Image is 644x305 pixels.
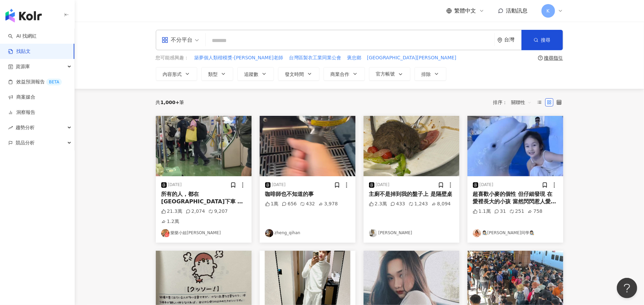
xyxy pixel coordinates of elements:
div: 台灣 [504,37,521,43]
span: rise [8,125,13,130]
img: KOL Avatar [369,229,377,237]
button: 內容形式 [156,67,197,81]
div: 2.3萬 [369,201,387,207]
div: 1.2萬 [161,218,179,225]
div: [DATE] [272,182,286,188]
div: 共 筆 [156,100,184,105]
img: KOL Avatar [265,229,273,237]
span: [GEOGRAPHIC_DATA][PERSON_NAME] [367,55,456,61]
div: 1.1萬 [473,208,491,215]
iframe: Help Scout Beacon - Open [617,278,637,298]
div: 不分平台 [162,35,193,45]
button: 發文時間 [278,67,319,81]
img: logo [5,9,42,22]
span: 築夢個人類楷模獎-[PERSON_NAME]老師 [195,55,283,61]
div: 433 [390,201,405,207]
button: [GEOGRAPHIC_DATA][PERSON_NAME] [367,54,457,62]
div: 主廚不是掉到我的盤子上 是隔壁桌 [369,190,454,198]
a: 找貼文 [8,48,31,55]
button: 商業合作 [324,67,365,81]
div: 251 [510,208,525,215]
div: 排序： [493,97,535,108]
button: 類型 [201,67,233,81]
span: 類型 [208,72,218,77]
span: 發文時間 [285,72,304,77]
a: KOL Avatar👩🏻‍🎨[PERSON_NAME]同學👩🏻‍🎨 [473,229,558,237]
div: 超喜歡小麥的個性 但仔細發現 在愛裡長大的小孩 當然閃閃惹人愛😍😍😍😍😍 [473,190,558,206]
span: 關聯性 [511,97,532,108]
div: 8,094 [431,201,451,207]
img: post-image [364,116,459,176]
span: question-circle [538,56,543,60]
img: post-image [260,116,355,176]
div: [DATE] [376,182,390,188]
span: 褒忠鄉 [347,55,361,61]
div: 咖啡師也不知道的事 [265,190,350,198]
div: 1,243 [409,201,428,207]
div: 3,978 [318,201,338,207]
span: 搜尋 [541,37,551,43]
div: 9,207 [208,208,228,215]
a: 效益預測報告BETA [8,79,62,85]
div: 所有的人，都在[GEOGRAPHIC_DATA]下車 這個畫面太感動 [161,190,246,206]
div: 2,074 [186,208,205,215]
span: 官方帳號 [376,71,395,77]
span: 繁體中文 [455,7,476,15]
span: 趨勢分析 [16,120,35,135]
div: [DATE] [168,182,182,188]
a: 商案媒合 [8,94,35,101]
img: KOL Avatar [161,229,169,237]
img: post-image [156,116,252,176]
div: 656 [282,201,297,207]
span: 排除 [422,72,431,77]
div: 21.3萬 [161,208,182,215]
span: 內容形式 [163,72,182,77]
img: KOL Avatar [473,229,481,237]
a: KOL Avatar[PERSON_NAME] [369,229,454,237]
img: post-image [467,116,563,176]
span: environment [497,38,502,43]
button: 官方帳號 [369,67,410,81]
button: 築夢個人類楷模獎-[PERSON_NAME]老師 [194,54,283,62]
button: 追蹤數 [237,67,274,81]
a: 洞察報告 [8,109,35,116]
span: 資源庫 [16,59,30,74]
div: 1萬 [265,201,279,207]
button: 褒忠鄉 [347,54,362,62]
div: 432 [300,201,315,207]
div: 搜尋指引 [544,55,563,61]
span: K [547,7,550,15]
span: 商業合作 [331,72,350,77]
button: 排除 [415,67,446,81]
a: KOL Avatarzheng_qihan [265,229,350,237]
span: 1,000+ [161,100,180,105]
a: searchAI 找網紅 [8,33,37,40]
button: 台灣區製衣工業同業公會 [289,54,342,62]
div: [DATE] [480,182,494,188]
span: 您可能感興趣： [156,55,189,61]
button: 搜尋 [521,30,563,50]
span: 競品分析 [16,135,35,150]
span: appstore [162,37,168,43]
a: KOL Avatar樂樂小姐[PERSON_NAME] [161,229,246,237]
div: 31 [494,208,506,215]
div: 758 [528,208,542,215]
span: 活動訊息 [506,7,528,14]
span: 追蹤數 [244,72,259,77]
